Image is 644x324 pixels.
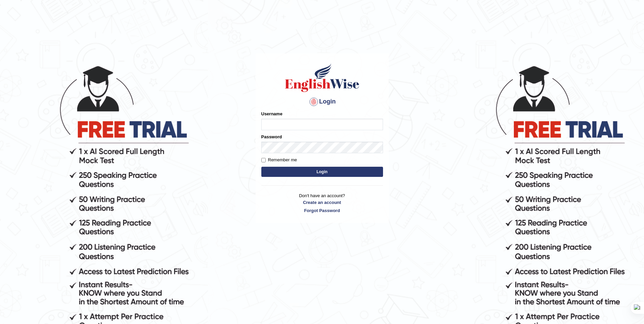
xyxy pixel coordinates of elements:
[261,134,282,140] label: Password
[261,207,383,214] a: Forgot Password
[261,157,297,163] label: Remember me
[261,192,383,213] p: Don't have an account?
[261,96,383,107] h4: Login
[261,111,283,117] label: Username
[261,199,383,206] a: Create an account
[261,167,383,177] button: Login
[284,63,361,93] img: Logo of English Wise sign in for intelligent practice with AI
[261,158,266,162] input: Remember me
